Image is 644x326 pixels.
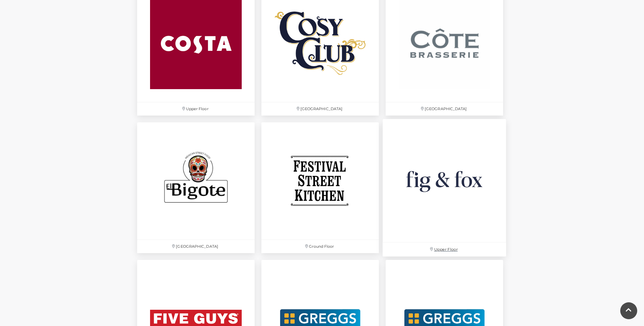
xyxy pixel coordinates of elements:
p: [GEOGRAPHIC_DATA] [386,102,503,116]
p: Upper Floor [383,243,506,257]
a: Ground Floor [258,119,382,257]
a: [GEOGRAPHIC_DATA] [134,119,258,257]
p: Upper Floor [137,102,255,116]
a: Upper Floor [379,116,510,260]
p: [GEOGRAPHIC_DATA] [261,102,379,116]
p: [GEOGRAPHIC_DATA] [137,240,255,253]
p: Ground Floor [261,240,379,253]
